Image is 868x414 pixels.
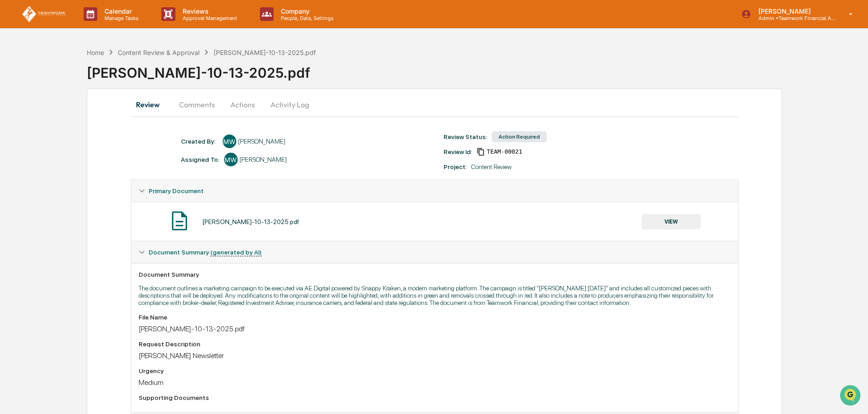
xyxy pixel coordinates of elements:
div: Document Summary (generated by AI) [131,241,738,263]
div: Content Review [471,163,512,170]
u: (generated by AI) [210,249,262,256]
div: Medium [139,378,731,387]
div: Request Description [139,340,731,348]
p: Admin • Teamwork Financial Advisors [751,15,836,21]
div: Action Required [492,131,547,142]
div: Project: [444,163,467,170]
div: Home [87,49,104,56]
div: [PERSON_NAME]-10-13-2025.pdf [214,49,316,56]
div: Primary Document [131,180,738,202]
p: The document outlines a marketing campaign to be executed via AE Digital powered by Snappy Kraken... [139,284,731,306]
p: How can we help? [9,19,165,34]
button: Start new chat [155,72,165,83]
div: Document Summary [139,271,731,278]
button: Actions [222,94,263,115]
div: Supporting Documents [139,394,731,401]
div: 🔎 [9,133,16,140]
span: Attestations [75,115,113,124]
span: Preclearance [18,115,59,124]
span: Data Lookup [18,132,57,141]
p: Approval Management [175,15,242,21]
div: [PERSON_NAME] [238,138,285,145]
a: Powered byPylon [64,154,110,161]
div: Review Id: [444,148,472,155]
button: VIEW [642,214,701,229]
div: 🖐️ [9,115,16,123]
div: [PERSON_NAME] Newsletter [139,351,731,360]
div: Start new chat [31,70,149,79]
a: 🖐️Preclearance [5,111,62,127]
p: Manage Tasks [97,15,143,21]
button: Review [131,94,172,115]
div: File Name [139,314,731,321]
div: Primary Document [131,202,738,241]
div: MW [223,135,236,148]
div: [PERSON_NAME]-10-13-2025.pdf [139,324,731,333]
div: Review Status: [444,133,487,140]
div: Assigned To: [181,156,219,163]
div: We're available if you need us! [31,79,115,86]
div: [PERSON_NAME]-10-13-2025.pdf [202,218,299,225]
button: Activity Log [263,94,316,115]
p: Calendar [97,7,143,15]
span: 602a5ac0-477e-4d29-9d15-ec11b4561d04 [487,148,522,155]
div: Content Review & Approval [118,49,200,56]
span: Primary Document [149,187,204,195]
div: Urgency [139,367,731,374]
a: 🗄️Attestations [62,111,116,127]
div: [PERSON_NAME]-10-13-2025.pdf [87,57,868,81]
div: 🗄️ [66,115,73,123]
button: Comments [172,94,222,115]
img: Document Icon [168,209,191,232]
span: Pylon [90,154,110,161]
p: Company [274,7,338,15]
p: People, Data, Settings [274,15,338,21]
a: 🔎Data Lookup [5,128,61,145]
div: secondary tabs example [131,94,738,115]
div: MW [224,153,238,166]
div: Document Summary (generated by AI) [131,263,738,412]
iframe: Open customer support [839,384,863,409]
div: Created By: ‎ ‎ [181,138,218,145]
p: Reviews [175,7,242,15]
img: 1746055101610-c473b297-6a78-478c-a979-82029cc54cd1 [9,70,25,86]
span: Document Summary [149,249,262,256]
img: logo [22,6,65,23]
p: [PERSON_NAME] [751,7,836,15]
div: [PERSON_NAME] [239,156,287,163]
